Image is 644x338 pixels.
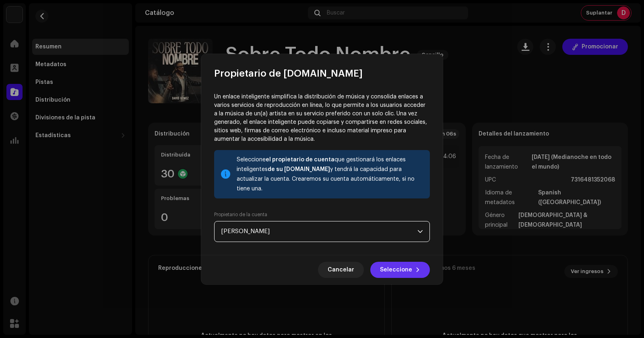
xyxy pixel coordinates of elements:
span: Seleccione [380,262,412,278]
span: Cancelar [328,262,354,278]
p: Un enlace inteligente simplifica la distribución de música y consolida enlaces a varios servicios... [214,93,430,144]
label: Propietario de la cuenta [214,211,267,218]
strong: el propietario de cuenta [266,157,334,163]
div: Seleccione que gestionará los enlaces inteligentes y tendrá la capacidad para actualizar la cuent... [237,155,423,194]
span: David Gómez [221,221,417,242]
div: Propietario de [DOMAIN_NAME] [201,54,443,80]
button: Cancelar [318,262,364,278]
strong: de su [DOMAIN_NAME] [268,167,330,172]
button: Seleccione [370,262,430,278]
div: dropdown trigger [417,221,423,242]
